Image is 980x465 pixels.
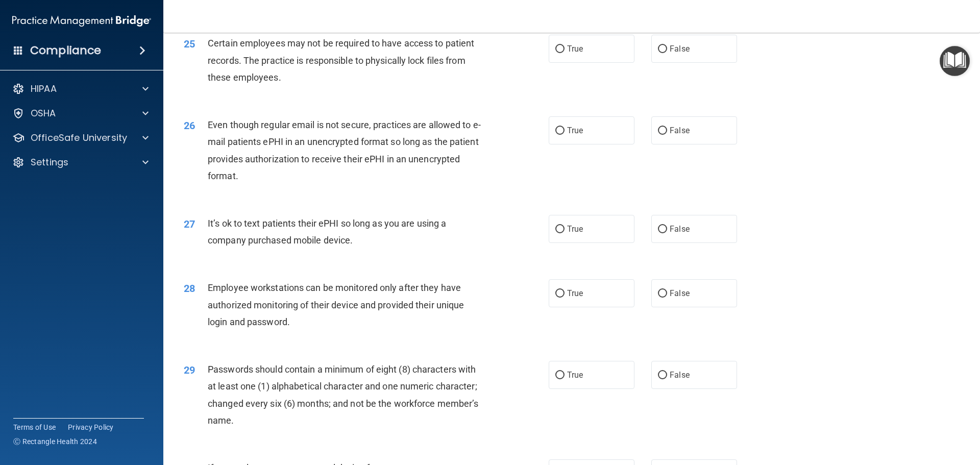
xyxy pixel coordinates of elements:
[670,224,690,234] span: False
[658,45,667,53] input: False
[670,44,690,54] span: False
[555,127,565,135] input: True
[208,364,478,426] span: Passwords should contain a minimum of eight (8) characters with at least one (1) alphabetical cha...
[12,11,151,31] img: PMB logo
[555,290,565,298] input: True
[12,156,149,168] a: Settings
[940,46,970,76] button: Open Resource Center
[208,218,446,246] span: It’s ok to text patients their ePHI so long as you are using a company purchased mobile device.
[567,288,583,298] span: True
[555,226,565,233] input: True
[184,364,195,376] span: 29
[670,126,690,135] span: False
[567,370,583,380] span: True
[12,83,149,95] a: HIPAA
[208,119,481,181] span: Even though regular email is not secure, practices are allowed to e-mail patients ePHI in an unen...
[184,38,195,50] span: 25
[184,218,195,230] span: 27
[31,156,68,168] p: Settings
[13,422,56,432] a: Terms of Use
[670,370,690,380] span: False
[555,45,565,53] input: True
[567,224,583,234] span: True
[658,290,667,298] input: False
[658,226,667,233] input: False
[31,107,56,119] p: OSHA
[208,282,464,327] span: Employee workstations can be monitored only after they have authorized monitoring of their device...
[184,282,195,295] span: 28
[30,43,101,58] h4: Compliance
[31,132,127,144] p: OfficeSafe University
[658,372,667,379] input: False
[555,372,565,379] input: True
[658,127,667,135] input: False
[31,83,57,95] p: HIPAA
[208,38,474,82] span: Certain employees may not be required to have access to patient records. The practice is responsi...
[670,288,690,298] span: False
[13,436,97,447] span: Ⓒ Rectangle Health 2024
[68,422,114,432] a: Privacy Policy
[184,119,195,132] span: 26
[12,107,149,119] a: OSHA
[567,44,583,54] span: True
[567,126,583,135] span: True
[12,132,149,144] a: OfficeSafe University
